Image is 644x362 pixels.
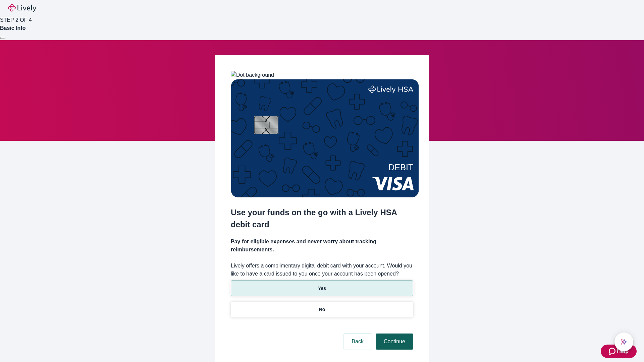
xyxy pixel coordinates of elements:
label: Lively offers a complimentary digital debit card with your account. Would you like to have a card... [231,262,413,278]
img: Debit card [231,79,419,197]
span: Help [617,347,629,355]
svg: Lively AI Assistant [621,339,627,345]
button: Yes [231,281,413,296]
button: No [231,302,413,317]
h4: Pay for eligible expenses and never worry about tracking reimbursements. [231,238,413,254]
svg: Zendesk support icon [609,347,617,355]
button: Zendesk support iconHelp [601,345,637,358]
img: Lively [8,4,36,12]
button: chat [614,333,633,351]
button: Continue [376,334,413,350]
button: Back [343,334,372,350]
h2: Use your funds on the go with a Lively HSA debit card [231,206,413,231]
img: Dot background [231,71,274,79]
p: No [319,306,325,313]
p: Yes [318,285,326,292]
